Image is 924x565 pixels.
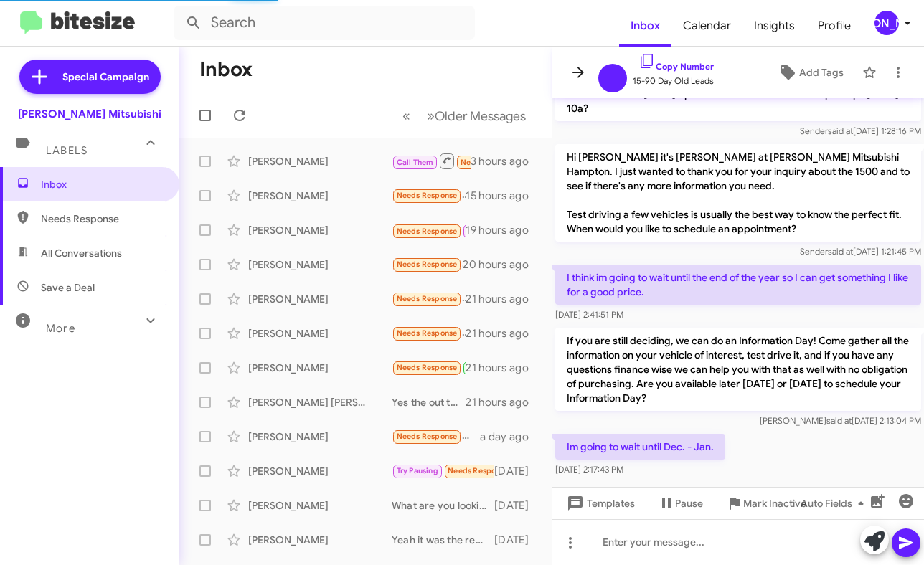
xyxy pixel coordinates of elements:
span: Call Them [397,158,434,167]
a: Special Campaign [19,60,161,94]
span: Needs Response [397,227,458,236]
div: [PERSON_NAME] [248,257,392,272]
span: More [46,322,75,335]
span: [DATE] 2:17:43 PM [555,464,623,475]
span: « [402,107,410,125]
div: Just the information on the warranty I was told from the salesperson was totally different from t... [392,290,466,307]
div: 3 hours ago [471,154,540,168]
div: [PERSON_NAME] [874,11,899,35]
button: Add Tags [765,60,855,85]
button: Auto Fields [789,490,881,516]
button: Pause [646,490,715,516]
div: [PERSON_NAME] [248,292,392,306]
div: 21 hours ago [466,361,540,375]
span: Try Pausing [397,466,438,475]
span: Sender [DATE] 1:28:16 PM [800,125,921,136]
div: [DATE] [494,464,540,478]
span: Inbox [41,177,163,191]
span: All Conversations [41,246,122,260]
span: Needs Response [397,191,458,200]
div: Yeah it was the red bmw right [392,533,494,547]
span: [PERSON_NAME] [DATE] 2:13:04 PM [760,415,921,426]
span: said at [826,415,852,426]
span: Needs Response [397,260,458,269]
p: Im going to wait until Dec. - Jan. [555,434,725,460]
span: Needs Response [397,432,458,441]
div: Im going to wait until Dec. - Jan. [392,462,494,479]
span: said at [828,246,853,257]
div: 21 hours ago [466,326,540,341]
div: [PERSON_NAME] [248,326,392,341]
span: Needs Response [397,294,458,303]
div: Hey [PERSON_NAME] [PERSON_NAME] and [PERSON_NAME] have been nothing but amazing unfortunately whe... [392,325,466,341]
a: Insights [742,5,806,47]
div: What are you looking for? [392,498,494,513]
span: [DATE] 2:41:51 PM [555,309,623,320]
button: Previous [394,101,419,130]
div: 15 hours ago [466,189,540,203]
div: [DATE] [494,533,540,547]
div: Yes the out the door price was too high in comparison to the other cleaner/less beat up tricks tr... [392,395,466,409]
div: [PERSON_NAME] [248,498,392,513]
div: [DATE] [494,498,540,513]
span: Sender [DATE] 1:21:45 PM [800,246,921,257]
button: Next [418,101,534,130]
span: » [427,107,435,125]
span: said at [828,125,853,136]
span: Add Tags [799,60,844,85]
p: If you are still deciding, we can do an Information Day! Come gather all the information on your ... [555,328,921,411]
div: a day ago [480,429,540,444]
h1: Inbox [199,58,253,81]
div: [PERSON_NAME] [248,223,392,237]
span: Labels [46,144,88,157]
span: Needs Response [397,328,458,338]
a: Calendar [671,5,742,47]
div: Inbound Call [392,152,471,170]
div: As well as be expected [PERSON_NAME] and I had a very good talk [392,256,463,272]
div: [PERSON_NAME] [248,189,392,203]
div: Yes I am still looking and where are you located at [392,428,480,445]
span: Templates [564,490,635,516]
span: Special Campaign [62,70,149,84]
span: Needs Response [461,158,522,167]
button: [PERSON_NAME] [862,11,908,35]
span: Needs Response [397,363,458,372]
p: I think im going to wait until the end of the year so I can get something I like for a good price. [555,265,921,305]
span: Save a Deal [41,280,95,295]
a: Profile [806,5,862,47]
button: Mark Inactive [715,490,818,516]
span: Pause [675,490,703,516]
input: Search [174,6,475,40]
div: 21 hours ago [466,292,540,306]
div: I Didn't Get A Car!!! [392,187,466,204]
a: Inbox [619,5,671,47]
span: Auto Fields [801,490,869,516]
div: 19 hours ago [466,223,540,237]
div: Please send this to [PERSON_NAME], @[PHONE_NUMBER] Thank you [392,359,466,376]
div: [PERSON_NAME] [248,533,392,547]
div: Typo...[MEDICAL_DATA] [392,221,466,239]
span: 15-90 Day Old Leads [633,74,714,88]
p: Hi [PERSON_NAME] it's [PERSON_NAME] at [PERSON_NAME] Mitsubishi Hampton. I just wanted to thank y... [555,144,921,242]
div: [PERSON_NAME] [248,154,392,168]
span: Mark Inactive [743,490,806,516]
a: Copy Number [638,61,714,72]
span: Needs Response [448,466,509,475]
nav: Page navigation example [395,101,534,130]
button: Templates [552,490,646,516]
div: [PERSON_NAME] Mitsubishi [18,107,161,121]
div: [PERSON_NAME] [248,464,392,478]
span: Older Messages [435,108,526,124]
div: 21 hours ago [466,395,540,409]
div: 20 hours ago [463,257,540,272]
div: [PERSON_NAME] [PERSON_NAME] [248,395,392,409]
div: [PERSON_NAME] [248,361,392,375]
div: [PERSON_NAME] [248,429,392,444]
span: Needs Response [41,212,163,226]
